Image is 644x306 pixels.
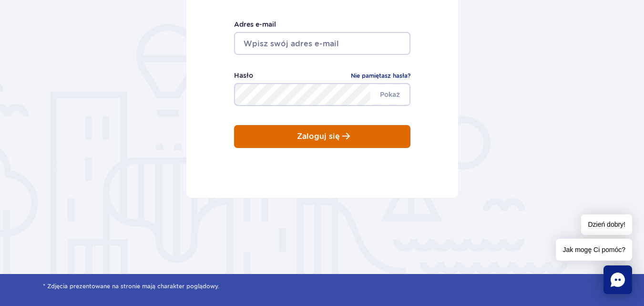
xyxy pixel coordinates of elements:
span: * Zdjęcia prezentowane na stronie mają charakter poglądowy. [43,282,601,291]
span: Pokaż [370,84,409,105]
label: Adres e-mail [234,19,410,30]
span: Jak mogę Ci pomóc? [556,239,632,261]
span: Dzień dobry! [581,214,632,235]
div: Chat [603,265,632,294]
input: Wpisz swój adres e-mail [234,32,410,55]
button: Zaloguj się [234,125,410,148]
p: Zaloguj się [297,132,340,141]
a: Nie pamiętasz hasła? [351,71,410,81]
label: Hasło [234,70,253,81]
